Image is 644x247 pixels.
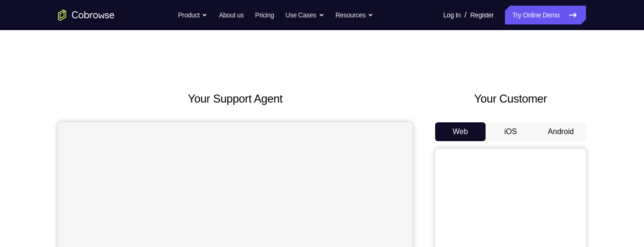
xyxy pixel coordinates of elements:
button: Web [435,122,486,141]
a: Register [471,6,494,24]
button: Resources [336,6,374,24]
span: / [464,9,466,21]
button: iOS [486,122,536,141]
a: About us [219,6,243,24]
a: Log In [443,6,461,24]
button: Product [178,6,208,24]
button: Android [536,122,586,141]
button: Use Cases [285,6,324,24]
a: Try Online Demo [505,6,586,24]
h2: Your Support Agent [58,90,413,107]
h2: Your Customer [435,90,586,107]
a: Pricing [255,6,274,24]
a: Go to the home page [58,9,115,21]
